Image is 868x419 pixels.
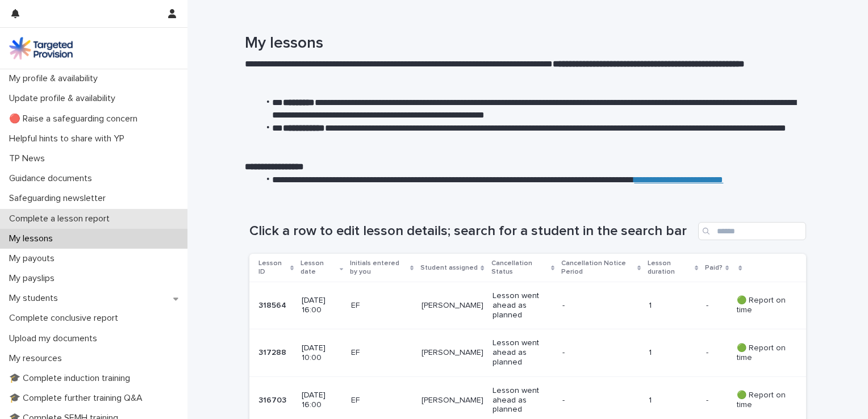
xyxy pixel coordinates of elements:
p: Lesson duration [648,257,692,278]
p: [PERSON_NAME] [422,301,483,311]
tr: 318564318564 [DATE] 16:00EF[PERSON_NAME]Lesson went ahead as planned-1-- 🟢 Report on time [249,282,806,329]
p: [DATE] 16:00 [302,296,341,315]
p: EF [351,301,413,311]
p: Helpful hints to share with YP [5,133,133,144]
p: - [562,348,625,358]
p: Guidance documents [5,173,101,184]
p: Safeguarding newsletter [5,193,115,204]
p: Student assigned [420,262,478,274]
p: Paid? [705,262,723,274]
p: My payslips [5,273,64,284]
p: Update profile & availability [5,93,124,104]
p: 🎓 Complete further training Q&A [5,393,152,404]
h1: Click a row to edit lesson details; search for a student in the search bar [249,223,694,240]
img: M5nRWzHhSzIhMunXDL62 [9,37,73,60]
p: 1 [649,396,697,405]
p: Lesson date [301,257,336,278]
p: Lesson ID [258,257,287,278]
p: - [562,396,625,405]
p: [DATE] 10:00 [302,343,341,363]
p: EF [351,396,413,405]
p: [DATE] 16:00 [302,391,341,410]
p: [PERSON_NAME] [422,348,483,358]
p: 🔴 Raise a safeguarding concern [5,114,147,124]
p: EF [351,348,413,358]
p: Lesson went ahead as planned [493,291,553,320]
p: 1 [649,348,697,358]
p: Initials entered by you [350,257,407,278]
p: 317288 [258,346,289,358]
p: Cancellation Notice Period [561,257,634,278]
p: Upload my documents [5,333,106,344]
p: 🟢 Report on time [737,343,788,363]
p: 1 [649,301,697,311]
p: My profile & availability [5,73,107,84]
p: - [706,299,711,311]
tr: 317288317288 [DATE] 10:00EF[PERSON_NAME]Lesson went ahead as planned-1-- 🟢 Report on time [249,329,806,376]
p: Complete a lesson report [5,213,119,224]
p: - [706,393,711,405]
p: 316703 [258,393,289,405]
p: My resources [5,353,71,364]
p: My students [5,293,67,304]
p: Lesson went ahead as planned [493,338,553,367]
p: 🟢 Report on time [737,391,788,410]
p: TP News [5,153,54,164]
p: 🟢 Report on time [737,296,788,315]
p: - [562,301,625,311]
p: [PERSON_NAME] [422,396,483,405]
p: 🎓 Complete induction training [5,373,139,384]
p: Complete conclusive report [5,313,127,324]
p: - [706,346,711,358]
p: 318564 [258,299,289,311]
p: Cancellation Status [491,257,548,278]
input: Search [698,222,806,240]
p: My payouts [5,253,64,264]
h1: My lessons [245,34,802,53]
p: My lessons [5,233,62,244]
p: Lesson went ahead as planned [493,386,553,414]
